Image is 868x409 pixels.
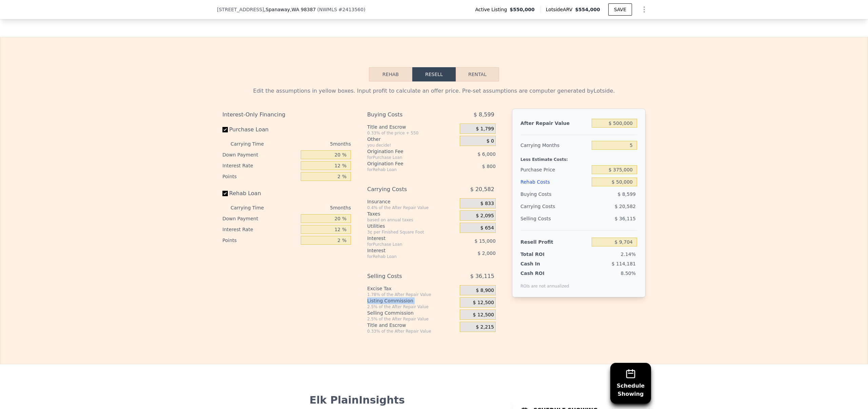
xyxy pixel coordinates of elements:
[477,151,495,157] span: $ 6,000
[277,138,351,149] div: 5 months
[231,202,275,213] div: Carrying Time
[222,109,351,121] div: Interest-Only Financing
[520,151,637,164] div: Less Estimate Costs:
[476,324,494,330] span: $ 2,215
[456,67,499,81] button: Rental
[367,198,457,205] div: Insurance
[520,260,563,267] div: Cash In
[475,6,510,13] span: Active Listing
[222,191,228,196] input: Rehab Loan
[475,238,496,244] span: $ 15,000
[615,204,636,209] span: $ 20,582
[520,164,589,176] div: Purchase Price
[621,271,636,276] span: 8.50%
[367,205,457,210] div: 0.4% of the After Repair Value
[367,109,443,121] div: Buying Costs
[520,236,589,248] div: Resell Profit
[367,143,457,148] div: you decide!
[367,183,443,196] div: Carrying Costs
[520,117,589,129] div: After Repair Value
[520,212,589,225] div: Selling Costs
[367,304,457,310] div: 2.5% of the After Repair Value
[473,312,494,318] span: $ 12,500
[520,200,563,212] div: Carrying Costs
[476,126,494,132] span: $ 1,799
[367,210,457,217] div: Taxes
[367,254,443,259] div: for Rehab Loan
[610,363,651,404] button: ScheduleShowing
[476,213,494,219] span: $ 2,095
[476,287,494,294] span: $ 8,900
[612,261,636,266] span: $ 114,181
[367,160,443,167] div: Origination Fee
[367,292,457,297] div: 1.78% of the After Repair Value
[367,270,443,282] div: Selling Costs
[367,242,443,247] div: for Purchase Loan
[367,217,457,223] div: based on annual taxes
[474,109,494,121] span: $ 8,599
[487,138,494,144] span: $ 0
[222,235,298,246] div: Points
[608,3,632,16] button: SAVE
[367,223,457,229] div: Utilities
[367,247,443,254] div: Interest
[412,67,456,81] button: Resell
[222,224,298,235] div: Interest Rate
[222,149,298,160] div: Down Payment
[482,164,496,169] span: $ 800
[367,124,457,130] div: Title and Escrow
[546,6,575,13] span: Lotside ARV
[222,394,492,406] div: Elk Plain Insights
[367,316,457,322] div: 2.5% of the After Repair Value
[473,300,494,306] span: $ 12,500
[367,329,457,334] div: 0.33% of the After Repair Value
[621,252,636,257] span: 2.14%
[367,167,443,172] div: for Rehab Loan
[480,201,494,207] span: $ 833
[510,6,535,13] span: $550,000
[367,229,457,235] div: 3¢ per Finished Square Foot
[338,7,363,12] span: # 2413560
[480,225,494,231] span: $ 654
[277,202,351,213] div: 5 months
[637,3,651,16] button: Show Options
[520,176,589,188] div: Rehab Costs
[290,7,316,12] span: , WA 98387
[367,148,443,155] div: Origination Fee
[520,139,589,151] div: Carrying Months
[618,191,636,197] span: $ 8,599
[367,235,443,242] div: Interest
[264,6,316,13] span: , Spanaway
[231,138,275,149] div: Carrying Time
[367,285,457,292] div: Excise Tax
[367,155,443,160] div: for Purchase Loan
[520,277,569,289] div: ROIs are not annualized
[477,250,495,256] span: $ 2,000
[222,127,228,132] input: Purchase Loan
[367,130,457,136] div: 0.33% of the price + 550
[222,160,298,171] div: Interest Rate
[222,171,298,182] div: Points
[217,6,264,13] span: [STREET_ADDRESS]
[520,188,589,200] div: Buying Costs
[319,7,337,12] span: NWMLS
[367,136,457,143] div: Other
[520,251,563,258] div: Total ROI
[470,183,494,196] span: $ 20,582
[575,7,600,12] span: $554,000
[520,270,569,277] div: Cash ROI
[367,310,457,316] div: Selling Commission
[615,216,636,221] span: $ 36,115
[367,322,457,329] div: Title and Escrow
[222,187,298,200] label: Rehab Loan
[317,6,366,13] div: ( )
[222,124,298,136] label: Purchase Loan
[222,87,646,95] div: Edit the assumptions in yellow boxes. Input profit to calculate an offer price. Pre-set assumptio...
[367,297,457,304] div: Listing Commission
[222,213,298,224] div: Down Payment
[470,270,494,282] span: $ 36,115
[369,67,412,81] button: Rehab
